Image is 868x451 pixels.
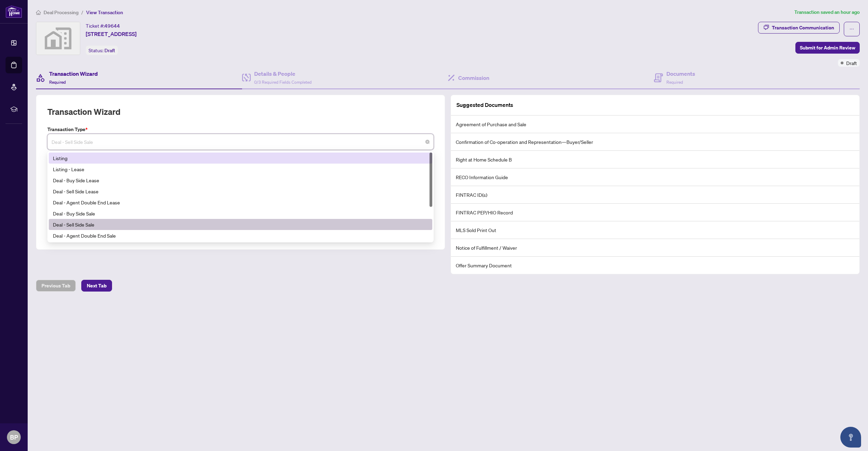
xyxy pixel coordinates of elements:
[49,230,432,241] div: Deal - Agent Double End Sale
[666,70,695,78] h4: Documents
[254,80,312,85] span: 0/3 Required Fields Completed
[49,208,432,219] div: Deal - Buy Side Sale
[53,187,428,195] div: Deal - Sell Side Lease
[52,135,430,148] span: Deal - Sell Side Sale
[6,5,22,18] img: logo
[87,280,107,291] span: Next Tab
[53,165,428,173] div: Listing - Lease
[53,154,428,162] div: Listing
[794,8,860,16] article: Transaction saved an hour ago
[451,257,859,274] li: Offer Summary Document
[81,280,112,292] button: Next Tab
[451,221,859,239] li: MLS Sold Print Out
[425,140,430,144] span: close-circle
[86,46,118,55] div: Status:
[53,176,428,184] div: Deal - Buy Side Lease
[451,239,859,257] li: Notice of Fulfillment / Waiver
[53,221,428,228] div: Deal - Sell Side Sale
[49,80,66,85] span: Required
[451,168,859,186] li: RECO Information Guide
[49,197,432,208] div: Deal - Agent Double End Lease
[47,126,434,133] label: Transaction Type
[44,9,79,16] span: Deal Processing
[840,427,861,448] button: Open asap
[846,59,857,67] span: Draft
[666,80,683,85] span: Required
[53,210,428,217] div: Deal - Buy Side Sale
[86,30,137,38] span: [STREET_ADDRESS]
[451,116,859,133] li: Agreement of Purchase and Sale
[451,133,859,151] li: Confirmation of Co-operation and Representation—Buyer/Seller
[772,22,834,33] div: Transaction Communication
[49,164,432,175] div: Listing - Lease
[36,280,76,292] button: Previous Tab
[104,47,115,54] span: Draft
[758,22,840,34] button: Transaction Communication
[104,23,120,29] span: 49644
[451,204,859,221] li: FINTRAC PEP/HIO Record
[49,175,432,186] div: Deal - Buy Side Lease
[49,219,432,230] div: Deal - Sell Side Sale
[86,9,123,16] span: View Transaction
[49,186,432,197] div: Deal - Sell Side Lease
[795,42,860,54] button: Submit for Admin Review
[10,432,18,442] span: BP
[49,70,98,78] h4: Transaction Wizard
[81,8,83,16] li: /
[458,74,489,82] h4: Commission
[849,27,854,31] span: ellipsis
[49,153,432,164] div: Listing
[36,22,80,55] img: svg%3e
[456,101,513,109] article: Suggested Documents
[451,186,859,204] li: FINTRAC ID(s)
[47,106,120,117] h2: Transaction Wizard
[254,70,312,78] h4: Details & People
[36,10,41,15] span: home
[53,199,428,206] div: Deal - Agent Double End Lease
[800,42,855,53] span: Submit for Admin Review
[86,22,120,30] div: Ticket #:
[451,151,859,168] li: Right at Home Schedule B
[53,232,428,239] div: Deal - Agent Double End Sale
